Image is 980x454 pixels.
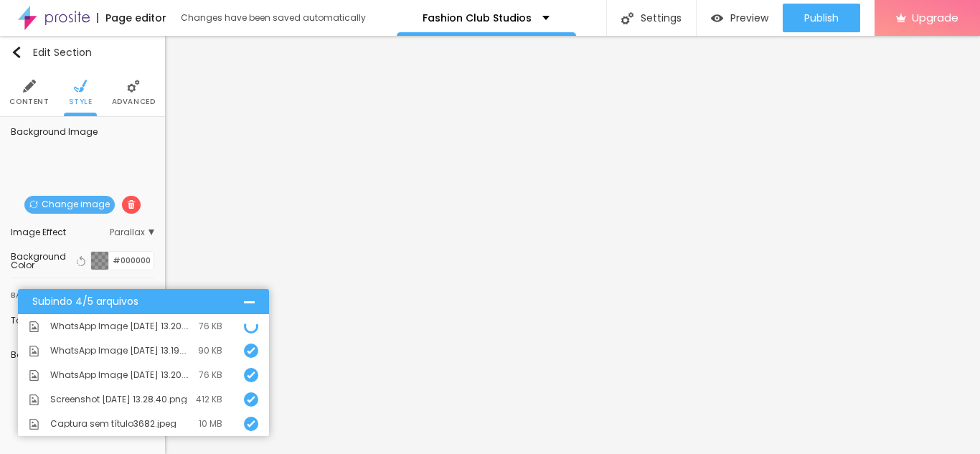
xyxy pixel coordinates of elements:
img: Icone [29,200,38,209]
img: Icone [621,12,633,24]
span: Publish [804,12,839,24]
img: Icone [29,346,39,356]
span: WhatsApp Image [DATE] 13.20.01.jpeg [50,371,192,379]
p: Fashion Club Studios [423,13,532,23]
img: Icone [127,200,136,209]
div: Page editor [97,13,166,23]
img: Icone [29,370,39,381]
button: Preview [697,4,783,32]
div: Background effect [11,287,100,303]
img: Icone [247,395,255,404]
div: Edit Section [11,47,92,58]
img: Icone [11,47,22,58]
div: Image Effect [11,228,110,237]
div: Top effect [11,316,54,325]
div: 76 KB [199,371,222,379]
img: Icone [247,371,255,379]
img: Icone [247,420,255,428]
div: Background Color [11,252,67,270]
div: 10 MB [199,420,222,428]
div: 76 KB [199,322,222,331]
div: Background effect [11,278,154,304]
span: Change image [24,196,115,214]
div: 412 KB [196,395,222,404]
span: Preview [730,12,768,24]
span: Advanced [112,98,156,105]
div: Changes have been saved automatically [181,14,366,22]
div: Background Image [11,128,154,136]
div: Bottom effect [11,351,70,359]
img: Icone [247,346,255,355]
img: Icone [127,80,140,93]
span: Captura sem título3682.jpeg [50,420,176,428]
img: Icone [74,80,87,93]
iframe: Editor [165,36,980,454]
img: view-1.svg [711,12,723,24]
span: Style [69,98,93,105]
button: Publish [783,4,860,32]
span: WhatsApp Image [DATE] 13.19.55.jpeg [50,346,191,355]
span: Upgrade [912,11,958,24]
span: Content [9,98,49,105]
div: 90 KB [198,346,222,355]
img: Icone [29,394,39,405]
img: Icone [29,419,39,430]
span: Parallax [110,228,154,237]
span: Screenshot [DATE] 13.28.40.png [50,395,187,404]
img: Icone [23,80,36,93]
